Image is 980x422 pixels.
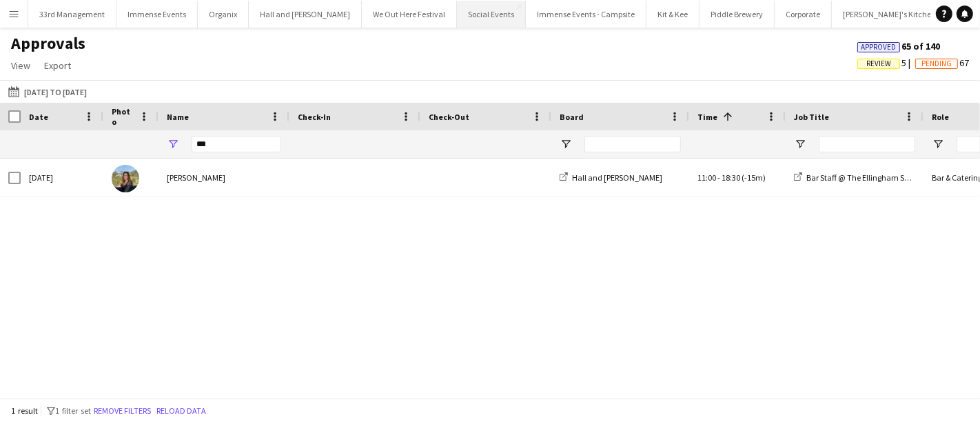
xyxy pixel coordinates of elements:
span: 18:30 [722,172,740,183]
button: Immense Events - Campsite [526,1,646,28]
span: Name [167,112,189,122]
img: Eva Aldous [112,165,139,192]
input: Board Filter Input [584,136,681,152]
span: Bar Staff @ The Ellingham Show [806,172,919,183]
span: (-15m) [742,172,766,183]
button: [PERSON_NAME]'s Kitchen [832,1,948,28]
div: [PERSON_NAME] [159,159,289,197]
button: Remove filters [91,403,154,419]
span: 65 of 140 [857,40,940,52]
button: Hall and [PERSON_NAME] [249,1,362,28]
span: - [717,172,720,183]
div: [DATE] [21,159,103,197]
a: View [6,57,36,74]
span: Board [560,112,584,122]
button: Reload data [154,403,209,419]
button: Corporate [775,1,832,28]
span: Pending [921,59,952,68]
span: Export [44,59,71,72]
span: Job Title [794,112,829,122]
button: Piddle Brewery [700,1,775,28]
input: Name Filter Input [192,136,281,152]
button: Open Filter Menu [932,138,944,150]
button: Open Filter Menu [560,138,572,150]
span: Approved [861,43,897,52]
span: 5 [857,57,915,69]
span: Hall and [PERSON_NAME] [572,172,662,183]
span: 67 [915,57,969,69]
span: Role [932,112,949,122]
a: Export [39,57,76,74]
button: [DATE] to [DATE] [6,83,90,100]
span: Check-In [298,112,331,122]
span: 1 filter set [55,405,91,416]
button: Kit & Kee [646,1,700,28]
button: We Out Here Festival [362,1,457,28]
button: 33rd Management [28,1,116,28]
button: Open Filter Menu [794,138,806,150]
span: Photo [112,106,134,127]
span: Review [866,59,891,68]
span: Time [697,112,717,122]
button: Open Filter Menu [167,138,179,150]
span: Check-Out [429,112,469,122]
button: Organix [198,1,249,28]
a: Hall and [PERSON_NAME] [560,172,662,183]
button: Immense Events [116,1,198,28]
input: Job Title Filter Input [819,136,915,152]
a: Bar Staff @ The Ellingham Show [794,172,919,183]
button: Social Events [457,1,526,28]
span: Date [29,112,48,122]
span: View [11,59,30,72]
span: 11:00 [697,172,716,183]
